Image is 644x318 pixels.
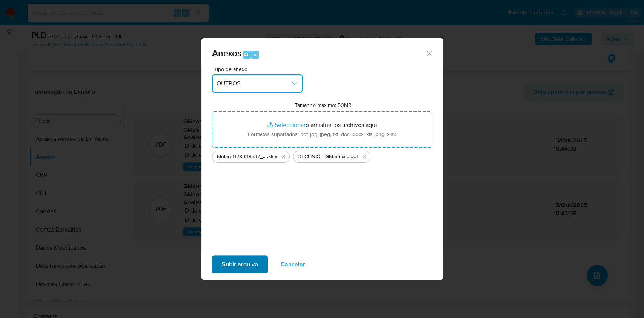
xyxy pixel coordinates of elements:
span: a [254,51,257,58]
span: Alt [244,51,250,58]
button: Eliminar DECLINIO - GMaomxmyEuqcE1Ow4lwjmfMI - CPF 71702725200 - WESLLER ALVES DA CRUZ.pdf [360,152,369,161]
span: Cancelar [281,256,305,273]
ul: Archivos seleccionados [212,148,432,163]
button: OUTROS [212,74,303,93]
span: OUTROS [217,80,290,87]
button: Subir arquivo [212,255,268,273]
label: Tamanho máximo: 50MB [295,102,352,108]
span: Anexos [212,46,241,60]
button: Eliminar Mulan 1128938537_2025_10_13_09_18_45.xlsx [279,152,288,161]
button: Cerrar [426,49,432,56]
button: Cancelar [271,255,315,273]
span: Subir arquivo [222,256,258,273]
span: .xlsx [267,153,277,161]
span: .pdf [349,153,358,161]
span: Mulan 1128938537_2025_10_13_09_18_45 [217,153,267,161]
span: DECLINIO - GMaomxmyEuqcE1Ow4lwjmfMI - CPF 71702725200 - WESLLER [PERSON_NAME] [PERSON_NAME] [298,153,349,161]
span: Tipo de anexo [214,66,304,72]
